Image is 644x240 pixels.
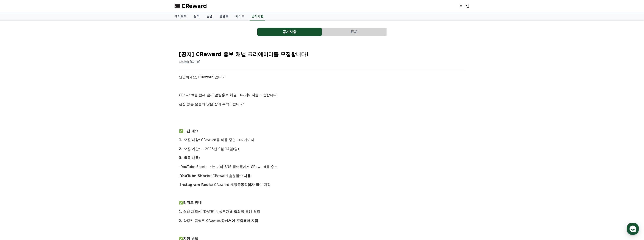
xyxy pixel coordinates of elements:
a: CReward [175,3,207,9]
strong: Instagram Reels [180,183,212,187]
p: : [179,155,465,161]
span: 홈 [14,143,16,147]
a: 실적 [190,12,203,20]
a: 대시보드 [171,12,190,20]
strong: 1. 모집 대상 [179,138,199,142]
p: ✅ [179,128,465,134]
p: - YouTube Shorts 또는 기타 SNS 플랫폼에서 CReward를 홍보 [179,164,465,170]
strong: 개별 협의 [226,210,241,214]
p: : ~ 2025년 9월 14일(일) [179,146,465,152]
h2: [공지] CReward 홍보 채널 크리에이터를 모집합니다! [179,51,465,58]
strong: 리워드 안내 [183,201,202,205]
span: 대화 [39,143,45,147]
a: 공지사항 [250,12,265,20]
span: CReward [181,3,207,9]
p: 안녕하세요, CReward 입니다. [179,74,465,80]
a: 음원 [203,12,216,20]
a: 홈 [1,137,28,147]
a: 가이드 [232,12,248,20]
a: 설정 [56,137,83,147]
span: 설정 [67,143,72,147]
strong: 홍보 채널 크리에이터 [222,93,255,97]
strong: 필수 사용 [236,174,251,178]
p: 관심 있는 분들의 많은 참여 부탁드립니다! [179,101,465,107]
p: 1. 영상 제작에 [DATE] 보상은 를 통해 결정 [179,209,465,215]
a: 콘텐츠 [216,12,232,20]
p: : CReward를 이용 중인 크리에이터 [179,137,465,143]
a: 공지사항 [257,28,322,36]
strong: 공동작업자 필수 지정 [237,183,271,187]
p: - : CReward 계정 [179,182,465,188]
strong: 정산서에 포함되어 지급 [221,219,258,223]
button: FAQ [322,28,386,36]
strong: 모집 개요 [183,129,198,133]
strong: 2. 모집 기간 [179,147,199,151]
strong: YouTube Shorts [180,174,210,178]
p: CReward를 함께 널리 알릴 를 모집합니다. [179,92,465,98]
strong: 3. 활동 내용 [179,156,199,160]
button: 공지사항 [257,28,322,36]
a: 대화 [28,137,56,147]
span: 작성일: [DATE] [179,60,200,63]
p: ✅ [179,200,465,205]
p: - : CReward 음원 [179,173,465,179]
p: 2. 확정된 금액은 CReward [179,218,465,224]
a: 로그인 [459,3,469,9]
